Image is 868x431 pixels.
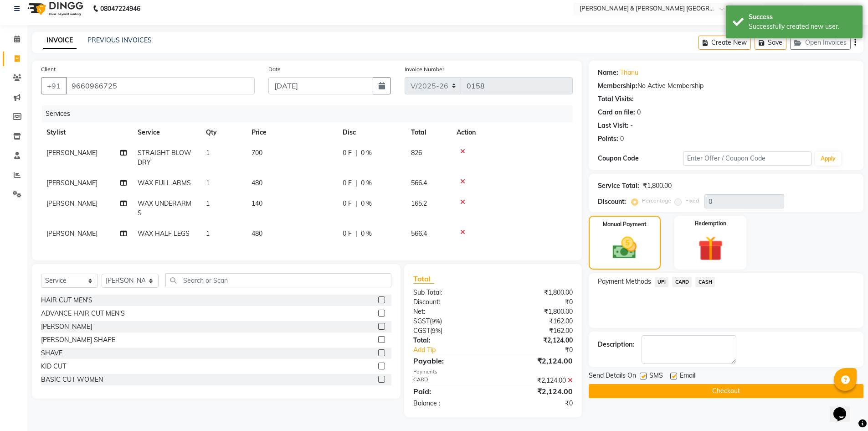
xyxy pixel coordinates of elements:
[685,197,699,205] label: Fixed
[493,317,580,326] div: ₹162.00
[41,296,92,305] div: HAIR CUT MEN'S
[42,105,580,122] div: Services
[41,309,125,318] div: ADVANCE HAIR CUT MEN'S
[337,122,406,143] th: Disc
[508,345,580,355] div: ₹0
[690,233,731,264] img: _gift.svg
[268,65,281,73] label: Date
[683,151,812,166] input: Enter Offer / Coupon Code
[827,4,851,14] span: Pramod
[165,273,391,287] input: Search or Scan
[790,36,851,50] button: Open Invoices
[343,178,352,188] span: 0 F
[87,36,152,44] a: PREVIOUS INVOICES
[411,199,427,208] span: 165.2
[432,327,441,334] span: 9%
[200,122,246,143] th: Qty
[598,277,651,286] span: Payment Methods
[598,68,618,78] div: Name:
[138,199,191,217] span: WAX UNDERARMS
[138,229,190,238] span: WAX HALF LEGS
[46,179,98,187] span: [PERSON_NAME]
[672,277,692,287] span: CARD
[406,288,493,297] div: Sub Total:
[406,376,493,385] div: CARD
[355,148,357,158] span: |
[406,336,493,345] div: Total:
[138,179,191,187] span: WAX FULL ARMS
[41,348,62,358] div: SHAVE
[493,288,580,297] div: ₹1,800.00
[749,12,856,22] div: Success
[493,307,580,317] div: ₹1,800.00
[355,199,357,208] span: |
[589,371,636,382] span: Send Details On
[815,152,841,166] button: Apply
[41,65,56,73] label: Client
[680,371,695,382] span: Email
[620,68,638,78] a: Thanu
[406,386,493,397] div: Paid:
[431,317,440,325] span: 9%
[355,178,357,188] span: |
[699,36,751,50] button: Create New
[649,371,663,382] span: SMS
[361,148,372,158] span: 0 %
[66,77,255,94] input: Search by Name/Mobile/Email/Code
[41,375,103,384] div: BASIC CUT WOMEN
[246,122,337,143] th: Price
[43,32,77,49] a: INVOICE
[493,297,580,307] div: ₹0
[493,376,580,385] div: ₹2,124.00
[206,229,210,238] span: 1
[413,317,430,325] span: SGST
[206,199,210,208] span: 1
[589,384,863,398] button: Checkout
[46,199,98,208] span: [PERSON_NAME]
[411,179,427,187] span: 566.4
[451,122,573,143] th: Action
[41,362,66,371] div: KID CUT
[406,326,493,336] div: ( )
[361,199,372,208] span: 0 %
[361,178,372,188] span: 0 %
[206,179,210,187] span: 1
[598,121,628,130] div: Last Visit:
[406,345,507,355] a: Add Tip
[343,199,352,208] span: 0 F
[252,199,262,208] span: 140
[643,181,672,191] div: ₹1,800.00
[749,22,856,31] div: Successfully created new user.
[206,149,210,157] span: 1
[655,277,669,287] span: UPI
[695,219,726,228] label: Redemption
[132,122,200,143] th: Service
[406,122,451,143] th: Total
[598,340,634,349] div: Description:
[493,355,580,366] div: ₹2,124.00
[642,197,671,205] label: Percentage
[41,77,67,94] button: +91
[755,36,786,50] button: Save
[406,297,493,307] div: Discount:
[493,336,580,345] div: ₹2,124.00
[598,108,635,117] div: Card on file:
[252,149,262,157] span: 700
[41,122,132,143] th: Stylist
[406,307,493,317] div: Net:
[138,149,191,166] span: STRAIGHT BLOW DRY
[343,148,352,158] span: 0 F
[413,327,430,335] span: CGST
[695,277,715,287] span: CASH
[405,65,444,73] label: Invoice Number
[493,326,580,336] div: ₹162.00
[252,179,262,187] span: 480
[41,335,115,345] div: [PERSON_NAME] SHAPE
[41,322,92,332] div: [PERSON_NAME]
[252,229,262,238] span: 480
[493,386,580,397] div: ₹2,124.00
[46,229,98,238] span: [PERSON_NAME]
[598,134,618,144] div: Points:
[411,229,427,238] span: 566.4
[603,220,647,228] label: Manual Payment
